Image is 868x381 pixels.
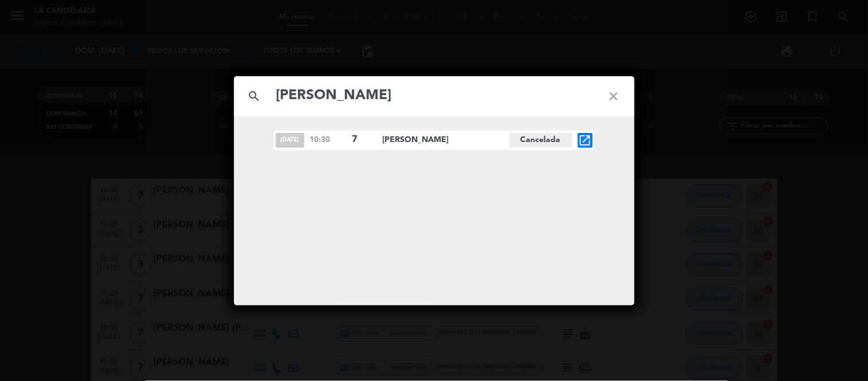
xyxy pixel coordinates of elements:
[383,133,509,147] span: [PERSON_NAME]
[593,76,635,117] i: close
[275,84,593,108] input: Buscar reservas
[310,134,347,146] span: 10:30
[276,133,304,148] span: [DATE]
[234,76,275,117] i: search
[509,133,572,148] span: Cancelada
[578,133,592,147] i: open_in_new
[352,132,373,147] span: 7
